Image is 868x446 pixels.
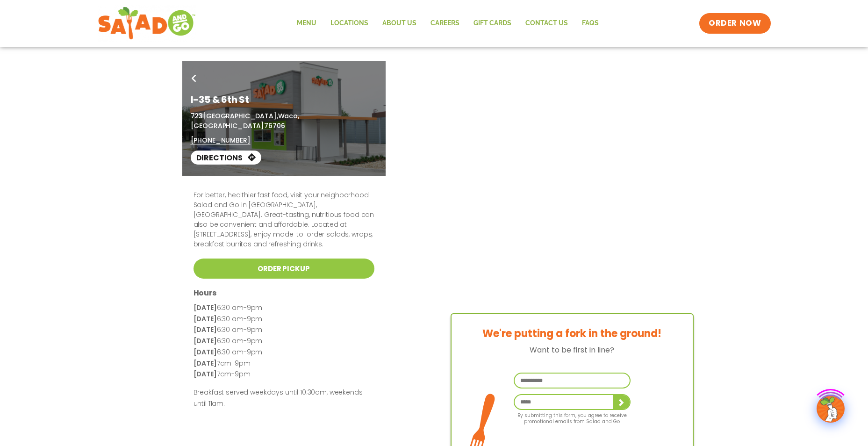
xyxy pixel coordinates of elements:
p: 6:30 am-9pm [194,336,374,347]
strong: [DATE] [194,359,217,368]
strong: [DATE] [194,325,217,334]
span: [GEOGRAPHIC_DATA] [191,121,265,130]
img: new-SAG-logo-768×292 [98,5,196,42]
strong: [DATE] [194,314,217,324]
p: 6:30 am-9pm [194,324,374,336]
p: Breakfast served weekdays until 10:30am, weekends until 11am. [194,387,374,410]
p: By submitting this form, you agree to receive promotional emails from Salad and Go [514,410,631,424]
span: 723 [191,111,203,121]
h3: We're putting a fork in the ground! [452,328,693,339]
span: [GEOGRAPHIC_DATA], [203,111,278,121]
p: 6:30 am-9pm [194,302,374,314]
p: For better, healthier fast food, visit your neighborhood Salad and Go in [GEOGRAPHIC_DATA], [GEOG... [194,190,374,249]
span: 76706 [264,121,285,130]
h3: Hours [194,288,374,298]
a: Contact Us [518,13,575,34]
a: FAQs [575,13,606,34]
a: Directions [191,151,261,165]
span: Waco, [278,111,299,121]
a: ORDER NOW [699,13,770,34]
a: GIFT CARDS [466,13,518,34]
a: Locations [323,13,375,34]
p: 7am-9pm [194,358,374,369]
a: Order Pickup [194,259,374,279]
strong: [DATE] [194,303,217,312]
nav: Menu [290,13,606,34]
a: Menu [290,13,323,34]
a: [PHONE_NUMBER] [191,136,251,145]
p: 6:30 am-9pm [194,347,374,358]
strong: [DATE] [194,336,217,345]
p: Want to be first in line? [452,344,693,356]
h1: I-35 & 6th St [191,93,377,107]
strong: [DATE] [194,369,217,379]
a: Careers [423,13,466,34]
p: 6:30 am-9pm [194,314,374,325]
p: 7am-9pm [194,369,374,380]
strong: [DATE] [194,347,217,357]
span: ORDER NOW [709,18,761,29]
a: About Us [375,13,423,34]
